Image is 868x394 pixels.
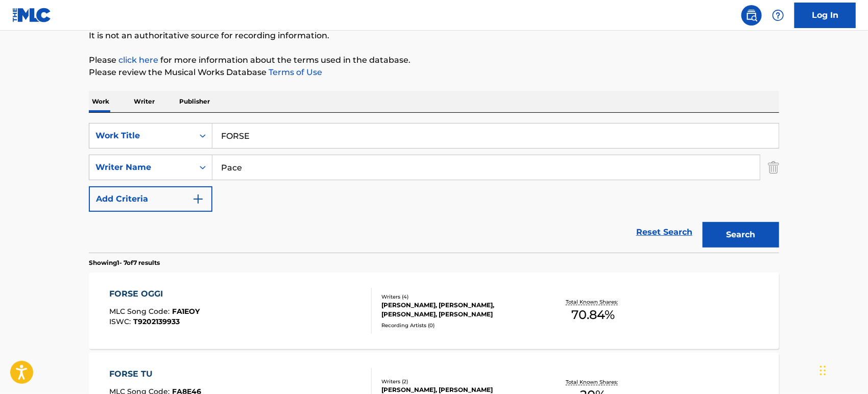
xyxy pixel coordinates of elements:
[741,5,762,26] a: Public Search
[89,273,779,349] a: FORSE OGGIMLC Song Code:FA1EOYISWC:T9202139933Writers (4)[PERSON_NAME], [PERSON_NAME], [PERSON_NA...
[381,301,536,319] div: [PERSON_NAME], [PERSON_NAME], [PERSON_NAME], [PERSON_NAME]
[566,378,620,386] p: Total Known Shares:
[95,130,187,142] div: Work Title
[745,9,758,21] img: search
[110,307,173,316] span: MLC Song Code :
[89,66,779,79] p: Please review the Musical Works Database
[267,67,322,77] a: Terms of Use
[118,55,158,65] a: click here
[110,368,202,380] div: FORSE TU
[381,378,536,385] div: Writers ( 2 )
[134,317,180,326] span: T9202139933
[89,54,779,66] p: Please for more information about the terms used in the database.
[817,345,868,394] iframe: Chat Widget
[89,123,779,253] form: Search Form
[89,30,779,42] p: It is not an authoritative source for recording information.
[794,3,856,28] a: Log In
[571,306,615,324] span: 70.84 %
[131,91,158,112] p: Writer
[110,317,134,326] span: ISWC :
[12,8,52,22] img: MLC Logo
[631,221,697,243] a: Reset Search
[381,322,536,329] div: Recording Artists ( 0 )
[566,298,620,306] p: Total Known Shares:
[110,288,200,300] div: FORSE OGGI
[703,222,779,248] button: Search
[820,355,826,386] div: Drag
[772,9,784,21] img: help
[95,161,187,174] div: Writer Name
[768,5,788,26] div: Help
[89,186,212,212] button: Add Criteria
[381,293,536,301] div: Writers ( 4 )
[89,91,112,112] p: Work
[176,91,213,112] p: Publisher
[192,193,204,205] img: 9d2ae6d4665cec9f34b9.svg
[89,258,160,267] p: Showing 1 - 7 of 7 results
[768,155,779,180] img: Delete Criterion
[173,307,200,316] span: FA1EOY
